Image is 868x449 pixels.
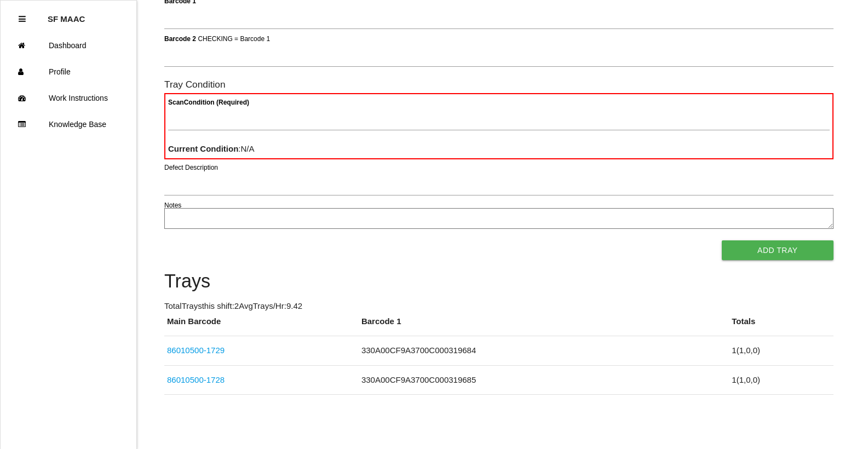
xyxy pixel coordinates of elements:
td: 330A00CF9A3700C000319685 [359,365,729,395]
h6: Tray Condition [164,79,833,90]
p: Total Trays this shift: 2 Avg Trays /Hr: 9.42 [164,300,833,313]
td: 1 ( 1 , 0 , 0 ) [729,365,833,395]
a: Work Instructions [1,85,136,111]
td: 1 ( 1 , 0 , 0 ) [729,336,833,366]
span: : N/A [168,144,255,153]
a: 86010500-1728 [167,375,225,384]
label: Defect Description [164,163,218,172]
th: Main Barcode [164,315,359,336]
b: Barcode 2 [164,34,196,42]
a: Profile [1,59,136,85]
button: Add Tray [722,240,833,260]
th: Barcode 1 [359,315,729,336]
label: Notes [164,200,181,210]
b: Scan Condition (Required) [168,99,249,106]
span: CHECKING = Barcode 1 [198,34,270,42]
h4: Trays [164,271,833,292]
b: Current Condition [168,144,238,153]
a: Dashboard [1,32,136,59]
th: Totals [729,315,833,336]
td: 330A00CF9A3700C000319684 [359,336,729,366]
a: Knowledge Base [1,111,136,137]
a: 86010500-1729 [167,346,225,355]
div: Close [19,6,26,32]
p: SF MAAC [48,6,85,24]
